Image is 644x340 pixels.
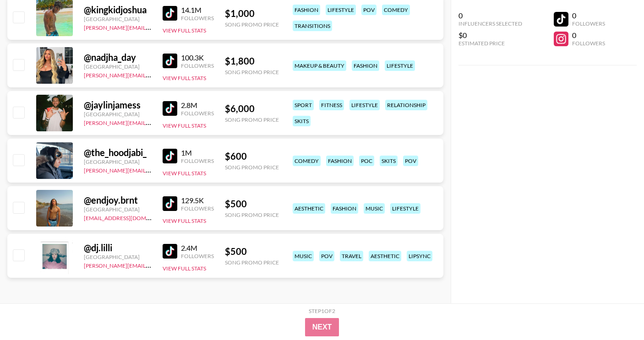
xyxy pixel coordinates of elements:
div: [GEOGRAPHIC_DATA] [84,206,152,213]
div: $0 [458,31,522,40]
div: lifestyle [326,5,356,15]
div: 0 [572,11,605,20]
div: comedy [382,5,410,15]
a: [PERSON_NAME][EMAIL_ADDRESS][DOMAIN_NAME] [84,22,219,31]
div: [GEOGRAPHIC_DATA] [84,111,152,118]
div: Influencers Selected [458,20,522,27]
div: 129.5K [181,196,214,205]
button: View Full Stats [163,75,206,81]
div: Song Promo Price [225,259,279,266]
div: $ 500 [225,246,279,257]
div: $ 500 [225,198,279,210]
img: TikTok [163,244,177,259]
div: music [364,203,385,214]
div: 1M [181,148,214,157]
div: @ the_hoodjabi_ [84,147,152,158]
div: 2.8M [181,101,214,110]
div: Step 1 of 2 [309,308,335,314]
div: 100.3K [181,53,214,62]
a: [EMAIL_ADDRESS][DOMAIN_NAME] [84,213,176,221]
div: Followers [181,15,214,22]
div: sport [293,100,314,110]
div: fashion [331,203,358,214]
iframe: Drift Widget Chat Controller [598,294,633,329]
a: [PERSON_NAME][EMAIL_ADDRESS][DOMAIN_NAME] [84,165,219,174]
div: fashion [352,60,379,71]
div: @ dj.lilli [84,242,152,254]
img: TikTok [163,101,177,116]
div: pov [403,156,418,166]
div: music [293,251,314,261]
div: @ kingkidjoshua [84,4,152,16]
div: Estimated Price [458,40,522,47]
div: @ jaylinjamess [84,99,152,111]
div: Song Promo Price [225,69,279,76]
div: $ 6,000 [225,103,279,114]
div: fashion [326,156,354,166]
img: TikTok [163,149,177,163]
div: @ nadjha_day [84,52,152,63]
div: lipsync [407,251,432,261]
div: $ 600 [225,151,279,162]
div: aesthetic [293,203,325,214]
div: 0 [572,31,605,40]
button: View Full Stats [163,170,206,177]
div: $ 1,000 [225,8,279,19]
div: aesthetic [369,251,401,261]
button: View Full Stats [163,122,206,129]
div: [GEOGRAPHIC_DATA] [84,16,152,22]
div: pov [319,251,334,261]
button: View Full Stats [163,265,206,272]
button: Next [305,318,339,336]
div: $ 1,800 [225,55,279,67]
div: 14.1M [181,5,214,15]
div: comedy [293,156,321,166]
button: View Full Stats [163,27,206,34]
div: Followers [181,205,214,212]
img: TikTok [163,54,177,68]
div: fashion [293,5,320,15]
a: [PERSON_NAME][EMAIL_ADDRESS][DOMAIN_NAME] [84,260,219,269]
div: Followers [181,157,214,164]
a: [PERSON_NAME][EMAIL_ADDRESS][DOMAIN_NAME] [84,118,219,126]
div: Song Promo Price [225,116,279,123]
div: Followers [181,62,214,69]
div: Followers [181,253,214,259]
div: makeup & beauty [293,60,346,71]
div: skits [380,156,398,166]
div: @ endjoy.brnt [84,194,152,206]
button: View Full Stats [163,217,206,224]
div: [GEOGRAPHIC_DATA] [84,254,152,260]
div: relationship [385,100,427,110]
div: lifestyle [385,60,415,71]
div: Followers [181,110,214,117]
div: [GEOGRAPHIC_DATA] [84,158,152,165]
div: Song Promo Price [225,21,279,28]
div: pov [361,5,377,15]
div: fitness [319,100,344,110]
img: TikTok [163,196,177,211]
img: TikTok [163,6,177,21]
div: [GEOGRAPHIC_DATA] [84,63,152,70]
div: Song Promo Price [225,164,279,171]
div: 2.4M [181,243,214,253]
div: Song Promo Price [225,211,279,218]
div: travel [340,251,363,261]
div: poc [359,156,374,166]
div: Followers [572,40,605,47]
div: skits [293,116,311,126]
a: [PERSON_NAME][EMAIL_ADDRESS][DOMAIN_NAME] [84,70,219,79]
div: Followers [572,20,605,27]
div: lifestyle [349,100,380,110]
div: lifestyle [390,203,420,214]
div: transitions [293,21,332,31]
div: 0 [458,11,522,20]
